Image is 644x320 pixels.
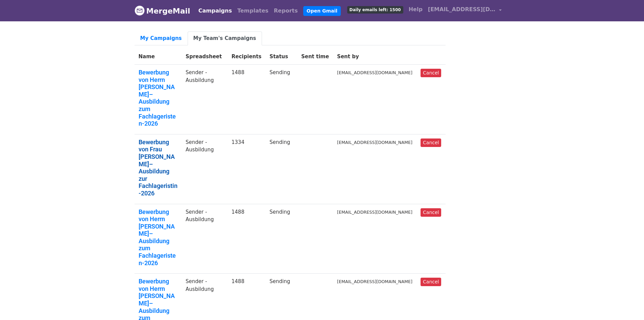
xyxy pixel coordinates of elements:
[406,3,425,16] a: Help
[610,287,644,320] iframe: Chat Widget
[337,140,412,145] small: [EMAIL_ADDRESS][DOMAIN_NAME]
[421,208,441,217] a: Cancel
[265,65,297,134] td: Sending
[337,279,412,284] small: [EMAIL_ADDRESS][DOMAIN_NAME]
[303,6,341,16] a: Open Gmail
[196,4,235,18] a: Campaigns
[188,31,262,45] a: My Team's Campaigns
[347,6,403,14] span: Daily emails left: 1500
[265,134,297,204] td: Sending
[297,49,333,65] th: Sent time
[182,134,228,204] td: Sender -Ausbildung
[135,31,188,45] a: My Campaigns
[337,70,412,75] small: [EMAIL_ADDRESS][DOMAIN_NAME]
[182,49,228,65] th: Spreadsheet
[135,5,145,16] img: MergeMail logo
[425,3,504,19] a: [EMAIL_ADDRESS][DOMAIN_NAME]
[139,138,178,197] a: Bewerbung von Frau [PERSON_NAME]– Ausbildung zur Fachlageristin-2026
[337,210,412,215] small: [EMAIL_ADDRESS][DOMAIN_NAME]
[182,204,228,274] td: Sender -Ausbildung
[235,4,271,18] a: Templates
[228,204,266,274] td: 1488
[421,278,441,286] a: Cancel
[265,204,297,274] td: Sending
[271,4,301,18] a: Reports
[610,287,644,320] div: Chat-Widget
[228,49,266,65] th: Recipients
[139,69,178,127] a: Bewerbung von Herrn [PERSON_NAME]– Ausbildung zum Fachlageristen-2026
[135,49,182,65] th: Name
[421,138,441,147] a: Cancel
[228,134,266,204] td: 1334
[182,65,228,134] td: Sender -Ausbildung
[135,4,190,18] a: MergeMail
[333,49,416,65] th: Sent by
[265,49,297,65] th: Status
[428,5,496,14] span: [EMAIL_ADDRESS][DOMAIN_NAME]
[228,65,266,134] td: 1488
[139,208,178,267] a: Bewerbung von Herrn [PERSON_NAME]– Ausbildung zum Fachlageristen-2026
[421,69,441,77] a: Cancel
[344,3,406,16] a: Daily emails left: 1500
